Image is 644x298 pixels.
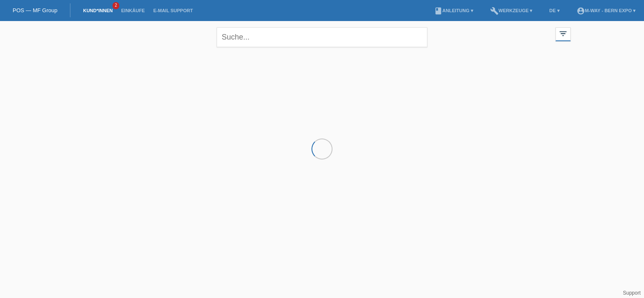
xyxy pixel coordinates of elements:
[113,2,119,9] span: 2
[430,8,478,13] a: bookAnleitung ▾
[572,8,640,13] a: account_circlem-way - Bern Expo ▾
[577,7,585,15] i: account_circle
[117,8,149,13] a: Einkäufe
[490,7,499,15] i: build
[79,8,117,13] a: Kund*innen
[217,27,427,47] input: Suche...
[149,8,197,13] a: E-Mail Support
[558,29,568,38] i: filter_list
[434,7,443,15] i: book
[13,7,57,13] a: POS — MF Group
[545,8,563,13] a: DE ▾
[623,290,641,296] a: Support
[486,8,537,13] a: buildWerkzeuge ▾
